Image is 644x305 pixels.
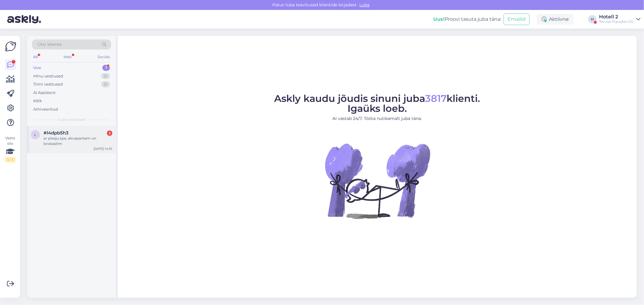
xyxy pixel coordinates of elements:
p: AI vastab 24/7. Tööta nutikamalt juba täna. [274,115,480,122]
span: Luba [358,2,372,8]
div: Uus [33,65,41,71]
div: Kõik [33,98,42,104]
div: Arhiveeritud [33,106,58,112]
span: 3817 [425,93,447,104]
div: H [588,15,597,24]
div: ar pieeju spa, akvaparkam un brokastīm [43,136,112,146]
div: Aktiivne [537,14,574,25]
div: AI Assistent [33,90,56,96]
div: Minu vestlused [33,73,63,79]
div: Web [62,53,73,61]
button: Emailid [504,14,530,25]
div: Tervise Paradiis OÜ [599,19,634,24]
span: #l4dpb5h3 [43,130,69,136]
img: Askly Logo [5,41,16,52]
div: Proovi tasuta juba täna: [433,16,501,23]
div: Tiimi vestlused [33,81,63,87]
span: Askly kaudu jõudis sinuni juba klienti. Igaüks loeb. [274,93,480,114]
div: Socials [96,53,111,61]
div: Hotell 2 [599,14,634,19]
span: Otsi kliente [37,41,62,48]
img: No Chat active [323,127,432,235]
div: 3 [107,130,112,136]
div: [DATE] 14:35 [94,146,112,151]
a: Hotell 2Tervise Paradiis OÜ [599,14,640,24]
div: Vaata siia [5,135,16,162]
span: l [34,132,37,137]
div: 0 [101,73,110,79]
span: Uued vestlused [58,117,86,122]
div: 0 [101,81,110,87]
div: All [32,53,39,61]
div: 0 / 3 [5,157,16,162]
div: 1 [102,65,110,71]
b: Uus! [433,16,445,22]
